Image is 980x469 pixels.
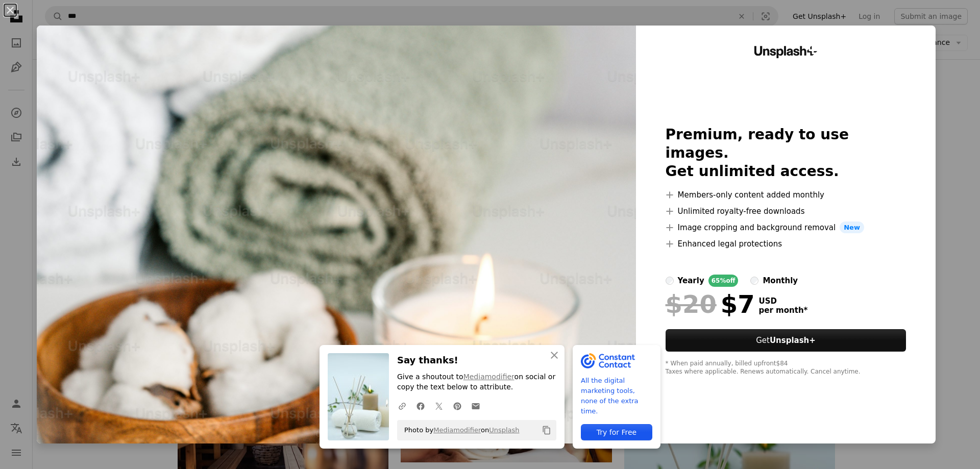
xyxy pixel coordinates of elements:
[397,353,556,368] h3: Say thanks!
[463,373,514,381] a: Mediamodifier
[581,353,635,368] img: file-1643061002856-0f96dc078c63image
[430,396,448,416] a: Share on Twitter
[433,426,481,434] a: Mediamodifier
[666,205,906,217] li: Unlimited royalty-free downloads
[489,426,519,434] a: Unsplash
[666,238,906,250] li: Enhanced legal protections
[448,396,467,416] a: Share on Pinterest
[399,422,520,438] span: Photo by on
[581,376,652,416] span: All the digital marketing tools, none of the extra time.
[397,372,556,392] p: Give a shoutout to on social or copy the text below to attribute.
[666,360,906,376] div: * When paid annually, billed upfront $84 Taxes where applicable. Renews automatically. Cancel any...
[666,329,906,352] button: GetUnsplash+
[666,291,717,317] span: $20
[763,275,798,287] div: monthly
[759,297,808,306] span: USD
[678,275,704,287] div: yearly
[573,345,660,449] a: All the digital marketing tools, none of the extra time.Try for Free
[581,424,652,440] div: Try for Free
[759,306,808,315] span: per month *
[666,189,906,201] li: Members-only content added monthly
[840,221,864,234] span: New
[750,277,758,285] input: monthly
[411,396,430,416] a: Share on Facebook
[666,221,906,234] li: Image cropping and background removal
[666,126,906,181] h2: Premium, ready to use images. Get unlimited access.
[538,422,555,439] button: Copy to clipboard
[708,275,739,287] div: 65% off
[666,277,674,285] input: yearly65%off
[467,396,485,416] a: Share over email
[666,291,755,317] div: $7
[770,336,816,345] strong: Unsplash+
